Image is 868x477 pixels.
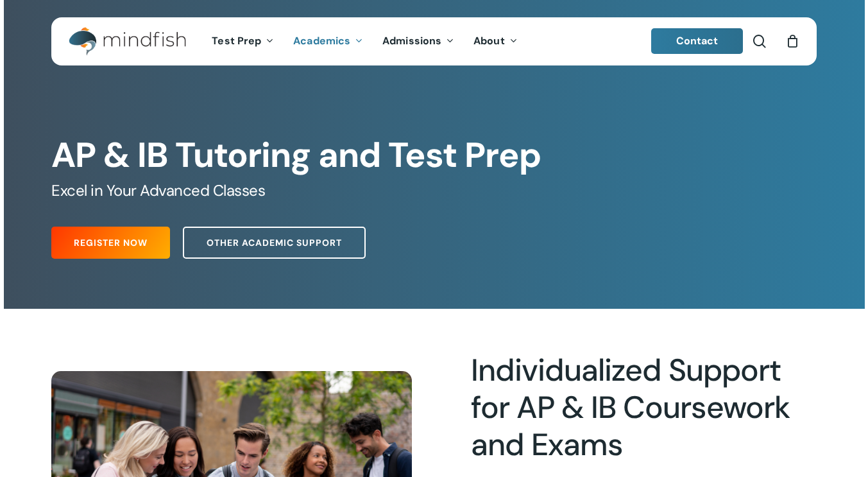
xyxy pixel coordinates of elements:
[51,180,817,201] h5: Excel in Your Advanced Classes
[651,28,744,54] a: Contact
[202,36,284,47] a: Test Prep
[51,135,817,176] h1: AP & IB Tutoring and Test Prep
[207,236,342,249] span: Other Academic Support
[183,227,366,259] a: Other Academic Support
[471,352,817,464] h2: Individualized Support for AP & IB Coursework and Exams
[473,34,505,48] span: About
[212,34,261,48] span: Test Prep
[373,36,464,47] a: Admissions
[51,227,170,259] a: Register Now
[464,36,527,47] a: About
[74,236,148,249] span: Register Now
[284,36,373,47] a: Academics
[785,34,799,48] a: Cart
[202,17,527,65] nav: Main Menu
[676,34,719,48] span: Contact
[51,17,817,65] header: Main Menu
[382,34,441,48] span: Admissions
[293,34,350,48] span: Academics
